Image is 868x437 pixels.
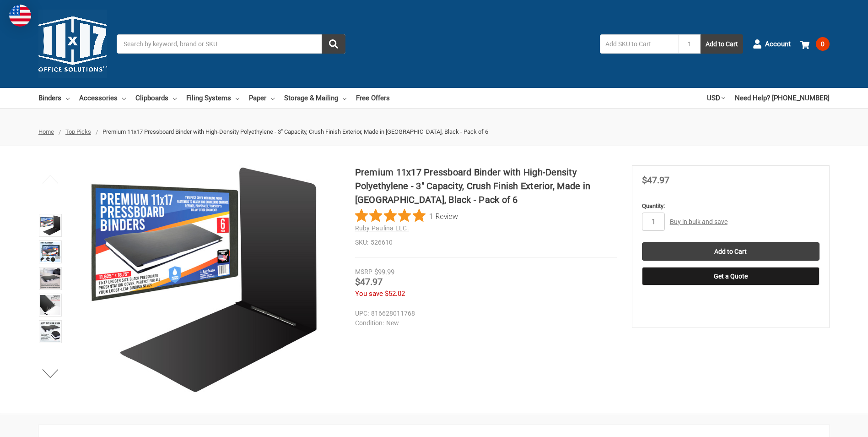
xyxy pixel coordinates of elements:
a: Top Picks [65,128,91,135]
a: Need Help? [PHONE_NUMBER] [735,88,830,108]
dd: New [355,318,613,328]
a: Free Offers [356,88,390,108]
span: $47.97 [355,276,383,287]
dd: 816628011768 [355,309,613,318]
img: Premium 11x17 Pressboard Binder with High-Density Polyethylene - 3" Capacity, Crush Finish Exteri... [40,215,60,235]
dt: UPC: [355,309,369,318]
img: Premium 11x17 Pressboard Binder with High-Density Polyethylene - 3" Capacity, Crush Finish Exteri... [90,165,319,394]
img: Premium 11x17 Pressboard Binder with High-Density Polyethylene - 3" Capacity, Crush Finish Exteri... [40,242,60,262]
a: Home [38,128,54,135]
span: 0 [816,37,830,51]
span: $47.97 [642,175,669,186]
button: Add to Cart [701,34,743,54]
h1: Premium 11x17 Pressboard Binder with High-Density Polyethylene - 3" Capacity, Crush Finish Exteri... [355,165,617,207]
img: Ruby Paulina 11x17 Pressboard Binder [40,268,60,289]
img: 11x17.com [38,10,107,78]
a: Ruby Paulina LLC. [355,224,409,232]
input: Search by keyword, brand or SKU [117,34,345,54]
a: Storage & Mailing [284,88,346,108]
a: Buy in bulk and save [670,218,728,225]
a: USD [707,88,725,108]
a: Accessories [79,88,126,108]
img: Premium 11x17 Pressboard Binder with High-Density Polyethylene - 3" Capacity, Crush Finish Exteri... [40,322,60,342]
img: duty and tax information for United States [9,5,31,27]
label: Quantity: [642,202,819,211]
button: Get a Quote [642,267,819,285]
a: Binders [38,88,70,108]
span: $52.02 [385,290,405,298]
dd: 526610 [355,238,617,247]
button: Previous [37,170,65,188]
span: Premium 11x17 Pressboard Binder with High-Density Polyethylene - 3" Capacity, Crush Finish Exteri... [102,128,488,135]
a: Account [753,32,791,56]
button: Rated 5 out of 5 stars from 1 reviews. Jump to reviews. [355,209,458,223]
div: MSRP [355,267,372,277]
span: 1 Review [429,209,458,223]
dt: Condition: [355,318,384,328]
dt: SKU: [355,238,368,247]
button: Next [37,364,65,382]
span: You save [355,290,383,298]
a: 0 [800,32,830,56]
a: Filing Systems [186,88,239,108]
a: Clipboards [135,88,177,108]
span: $99.99 [374,268,394,276]
img: Premium 11x17 Pressboard Binder with High-Density Polyethylene - 3" Capacity, Crush Finish Exteri... [40,295,60,315]
a: Paper [249,88,275,108]
input: Add SKU to Cart [600,34,679,54]
input: Add to Cart [642,242,819,261]
span: Account [765,39,791,49]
